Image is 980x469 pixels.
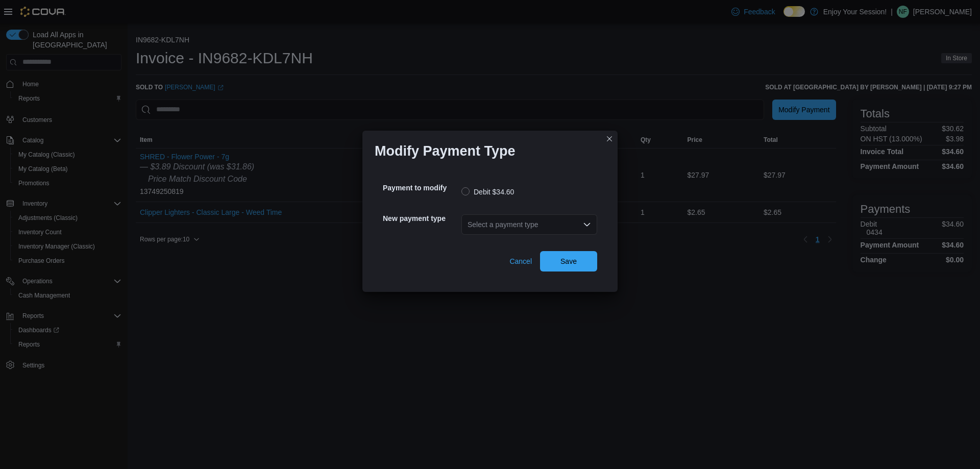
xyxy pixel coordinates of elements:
[461,186,514,198] label: Debit $34.60
[509,256,532,266] span: Cancel
[375,143,516,159] h1: Modify Payment Type
[540,251,597,271] button: Save
[505,251,536,271] button: Cancel
[383,178,459,198] h5: Payment to modify
[560,256,577,266] span: Save
[583,220,591,229] button: Open list of options
[468,218,469,231] input: Accessible screen reader label
[383,208,459,229] h5: New payment type
[603,133,616,145] button: Closes this modal window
